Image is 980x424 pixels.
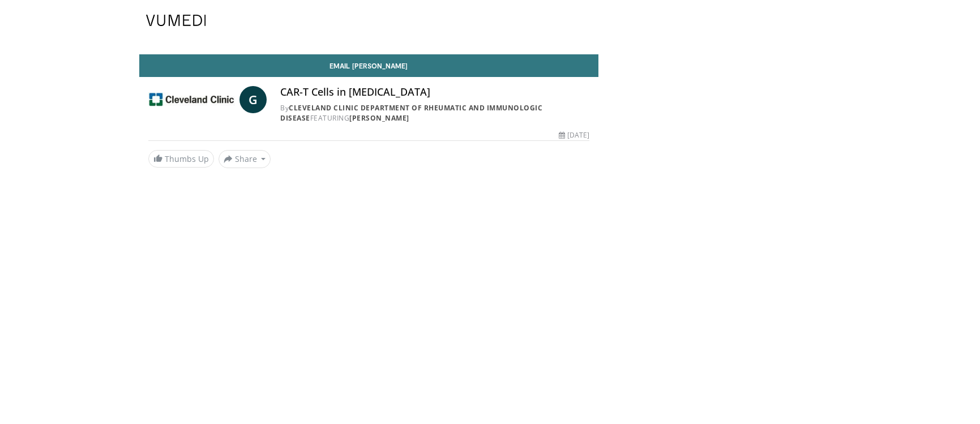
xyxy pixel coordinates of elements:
a: Email [PERSON_NAME] [139,54,599,77]
img: VuMedi Logo [146,15,206,26]
div: By FEATURING [280,103,589,123]
a: G [239,86,267,113]
div: [DATE] [559,130,589,140]
a: Cleveland Clinic Department of Rheumatic and Immunologic Disease [280,103,542,123]
a: Thumbs Up [148,150,214,168]
a: [PERSON_NAME] [349,113,409,123]
img: Cleveland Clinic Department of Rheumatic and Immunologic Disease [148,86,236,113]
h4: CAR-T Cells in [MEDICAL_DATA] [280,86,589,98]
button: Share [219,150,271,168]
